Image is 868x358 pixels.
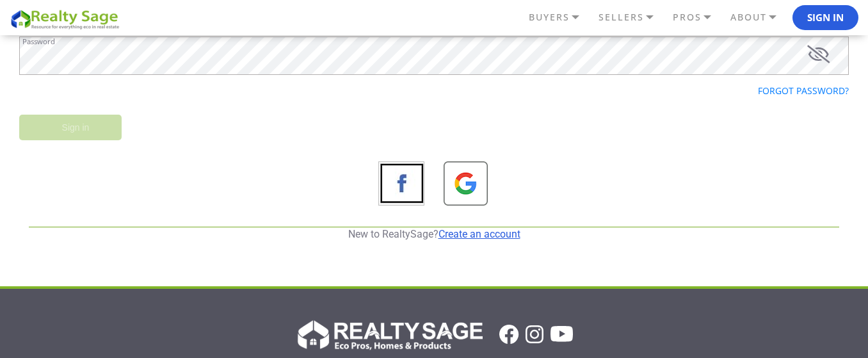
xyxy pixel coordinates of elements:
[670,6,727,28] a: PROS
[526,6,595,28] a: BUYERS
[438,228,520,240] a: Create an account
[595,6,670,28] a: SELLERS
[727,6,792,28] a: ABOUT
[792,5,858,31] button: Sign In
[758,85,849,97] a: Forgot password?
[22,38,55,45] label: Password
[29,227,839,241] p: New to RealtySage?
[10,8,125,30] img: REALTY SAGE
[295,316,483,352] img: Realty Sage Logo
